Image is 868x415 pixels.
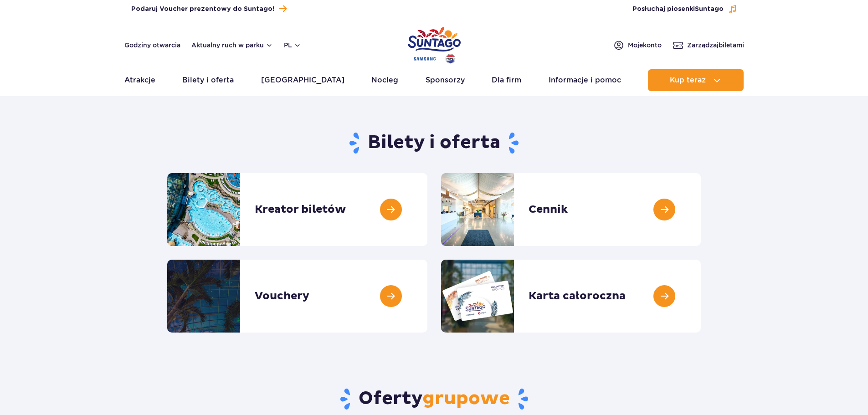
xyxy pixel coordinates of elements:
button: Aktualny ruch w parku [191,41,273,49]
a: Godziny otwarcia [124,41,180,50]
a: Bilety i oferta [182,69,234,91]
a: Nocleg [371,69,398,91]
a: Mojekonto [613,40,662,51]
a: Park of Poland [408,23,461,65]
h1: Bilety i oferta [167,131,701,155]
a: Informacje i pomoc [549,69,621,91]
span: Suntago [695,6,724,12]
button: Kup teraz [648,69,744,91]
button: pl [284,41,301,50]
a: Dla firm [492,69,521,91]
a: Atrakcje [124,69,155,91]
span: Podaruj Voucher prezentowy do Suntago! [131,5,274,14]
span: Zarządzaj biletami [687,41,744,50]
span: Moje konto [628,41,662,50]
span: grupowe [422,387,510,410]
a: [GEOGRAPHIC_DATA] [261,69,344,91]
h2: Oferty [167,387,701,411]
button: Posłuchaj piosenkiSuntago [632,5,737,14]
a: Sponsorzy [426,69,465,91]
a: Zarządzajbiletami [673,40,744,51]
span: Posłuchaj piosenki [632,5,724,14]
span: Kup teraz [670,76,706,84]
a: Podaruj Voucher prezentowy do Suntago! [131,3,287,15]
